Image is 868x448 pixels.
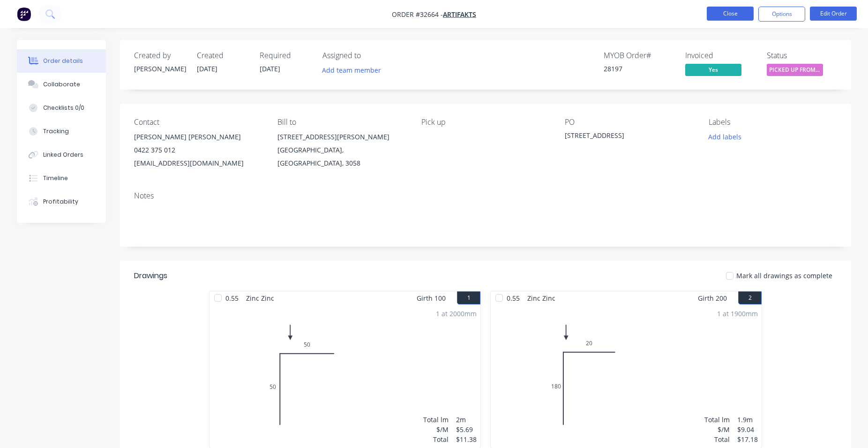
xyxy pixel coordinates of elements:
span: 0.55 [222,291,242,305]
div: Total [423,434,449,444]
span: Mark all drawings as complete [736,271,832,281]
button: 2 [738,291,762,304]
img: Factory [17,7,31,21]
div: Profitability [43,197,78,206]
div: Checklists 0/0 [43,104,84,112]
div: 28197 [604,64,674,74]
div: Assigned to [322,51,416,60]
div: Linked Orders [43,151,83,159]
span: Yes [685,64,741,76]
div: Created by [134,51,186,60]
div: 1 at 1900mm [717,309,758,319]
span: Zinc Zinc [524,291,559,305]
div: 050501 at 2000mmTotal lm$/MTotal2m$5.69$11.38 [210,305,480,448]
button: Checklists 0/0 [17,96,106,120]
span: Girth 100 [417,291,446,305]
div: [PERSON_NAME] [134,64,186,74]
div: Tracking [43,127,69,136]
div: Contact [134,118,262,127]
button: 1 [457,291,480,304]
button: Collaborate [17,73,106,96]
span: [DATE] [260,64,280,73]
span: Zinc Zinc [242,291,278,305]
div: $/M [423,425,449,434]
div: Total lm [704,415,730,425]
div: Created [197,51,248,60]
button: Linked Orders [17,143,106,167]
button: Tracking [17,120,106,143]
div: 1.9m [737,415,758,425]
div: [STREET_ADDRESS][PERSON_NAME][GEOGRAPHIC_DATA], [GEOGRAPHIC_DATA], 3058 [277,130,406,170]
div: Pick up [421,118,550,127]
div: $9.04 [737,425,758,434]
div: Bill to [277,118,406,127]
div: $5.69 [456,425,477,434]
span: PICKED UP FROM ... [767,64,823,76]
span: Order #32664 - [392,10,443,19]
button: Add team member [317,64,386,76]
div: Labels [709,118,837,127]
span: 0.55 [503,291,524,305]
div: $11.38 [456,434,477,444]
div: Drawings [134,270,167,281]
div: $/M [704,425,730,434]
div: [PERSON_NAME] [PERSON_NAME]0422 375 012[EMAIL_ADDRESS][DOMAIN_NAME] [134,130,262,170]
div: [GEOGRAPHIC_DATA], [GEOGRAPHIC_DATA], 3058 [277,144,406,170]
button: Close [707,7,754,21]
div: Collaborate [43,80,80,89]
div: $17.18 [737,434,758,444]
div: [STREET_ADDRESS] [565,130,682,144]
div: Notes [134,191,837,200]
div: Total lm [423,415,449,425]
button: Profitability [17,190,106,213]
span: Girth 200 [698,291,727,305]
div: PO [565,118,693,127]
div: Timeline [43,174,68,182]
div: Invoiced [685,51,756,60]
div: Status [767,51,837,60]
div: [STREET_ADDRESS][PERSON_NAME] [277,130,406,144]
div: 1 at 2000mm [436,309,477,319]
a: ARTIFAKTS [443,10,476,19]
button: PICKED UP FROM ... [767,64,823,78]
span: [DATE] [197,64,217,73]
div: [EMAIL_ADDRESS][DOMAIN_NAME] [134,157,262,170]
button: Timeline [17,167,106,190]
div: 2m [456,415,477,425]
div: Total [704,434,730,444]
button: Options [758,7,805,22]
button: Order details [17,49,106,73]
div: 0422 375 012 [134,144,262,157]
button: Add team member [322,64,386,76]
div: [PERSON_NAME] [PERSON_NAME] [134,130,262,144]
div: Order details [43,57,83,65]
div: MYOB Order # [604,51,674,60]
div: 0180201 at 1900mmTotal lm$/MTotal1.9m$9.04$17.18 [491,305,762,448]
button: Add labels [703,130,746,143]
div: Required [260,51,311,60]
button: Edit Order [810,7,857,21]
